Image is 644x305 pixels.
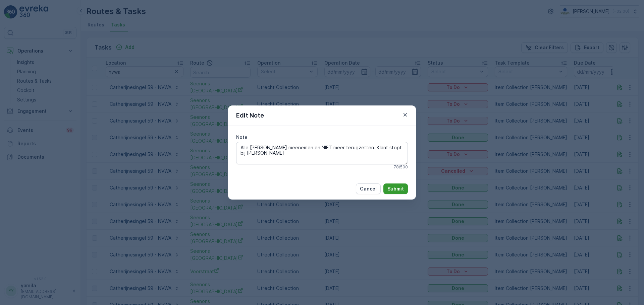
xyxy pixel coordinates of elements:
[236,134,248,140] label: Note
[383,183,408,194] button: Submit
[236,111,264,120] p: Edit Note
[394,164,408,170] p: 78 / 500
[360,185,377,192] p: Cancel
[236,142,408,164] textarea: Alle [PERSON_NAME] meenemen en NIET meer terugzetten. Klant stopt bij [PERSON_NAME]
[387,185,404,192] p: Submit
[356,183,381,194] button: Cancel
